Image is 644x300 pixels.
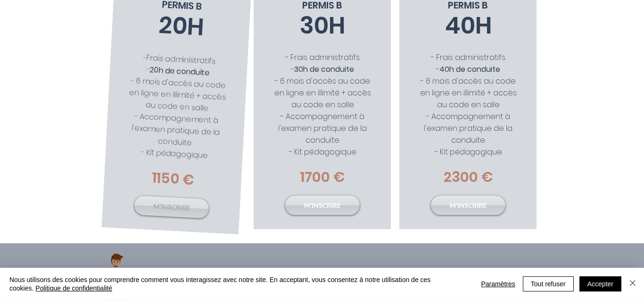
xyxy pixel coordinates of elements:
[9,275,470,292] span: Nous utilisons des cookies pour comprendre comment vous interagissez avec notre site. En acceptan...
[627,277,638,289] img: Fermer
[481,277,515,291] span: Paramètres
[140,146,208,161] span: - Kit pédagogique
[158,8,205,44] span: 20H
[131,111,220,148] span: - Accompagnement à l'examen pratique de la conduite
[134,196,209,219] a: M'INSCRIRE
[289,146,356,157] span: - Kit pédagogique
[146,52,216,67] span: Frais administratifs
[35,284,112,292] a: Politique de confidentialité
[278,111,367,146] span: - Accompagnement à l'examen pratique de la conduite
[300,167,345,187] span: 1700 €
[523,276,574,291] button: Tout refuser
[444,167,493,187] span: 2300 €
[439,64,500,75] span: 40h de conduite
[445,9,492,42] span: 40H
[627,275,638,292] button: Fermer
[304,201,341,210] span: M'INSCRIRE
[285,52,360,63] span: - Frais administratifs
[436,64,500,75] span: -
[294,64,354,75] span: 30h de conduite
[151,167,195,190] span: 1150 €
[431,196,505,215] a: M'INSCRIRE
[285,196,360,215] a: M'INSCRIRE
[420,76,517,110] span: - 6 mois d'accès au code en ligne en illimité + accès au code en salle
[143,53,216,66] span: -
[300,9,345,42] span: 30H
[431,52,505,63] span: - Frais administratifs
[146,64,212,78] span: -
[274,76,371,110] span: - 6 mois d'accès au code en ligne en illimité + accès au code en salle
[129,75,226,114] span: - 6 mois d'accès au code en ligne en illimité + accès au code en salle
[579,276,621,291] button: Accepter
[450,201,487,210] span: M'INSCRIRE
[149,64,210,78] span: 20h de conduite
[435,146,502,157] span: - Kit pédagogique
[424,111,512,146] span: - Accompagnement à l'examen pratique de la conduite
[291,64,354,75] span: -
[153,201,190,213] span: M'INSCRIRE
[470,150,644,300] iframe: Wix Chat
